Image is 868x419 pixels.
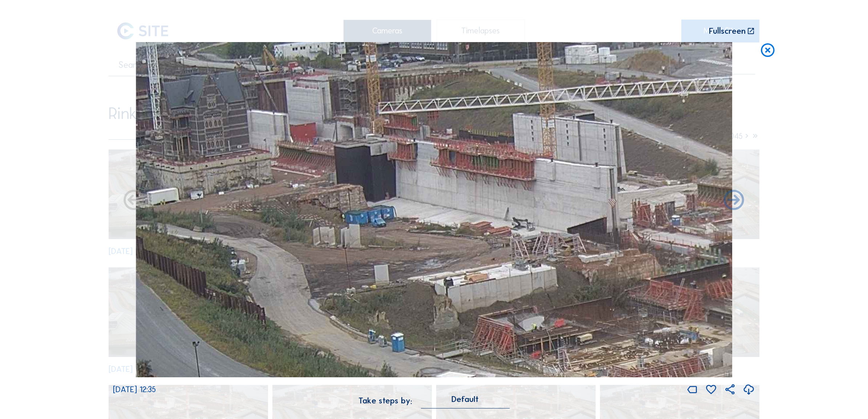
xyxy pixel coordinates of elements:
[709,27,746,36] div: Fullscreen
[136,42,733,377] img: Image
[113,385,156,394] span: [DATE] 12:35
[122,189,146,213] i: Forward
[722,189,746,213] i: Back
[358,397,412,405] div: Take steps by:
[421,396,510,408] div: Default
[451,396,479,403] div: Default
